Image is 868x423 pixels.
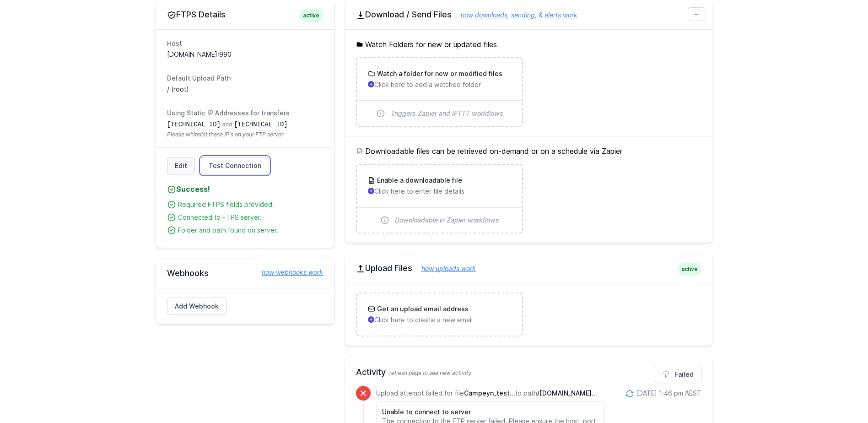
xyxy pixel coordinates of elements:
h5: Downloadable files can be retrieved on-demand or on a schedule via Zapier [356,146,701,157]
a: how webhooks work [253,268,323,277]
a: Watch a folder for new or modified files Click here to add a watched folder Triggers Zapier and I... [357,58,522,126]
p: Click here to add a watched folder [368,80,511,89]
a: how downloads, sending, & alerts work [452,11,577,19]
span: Test Connection [209,161,261,170]
h3: Enable a downloadable file [375,176,462,185]
h6: Unable to connect to server [382,407,598,417]
p: Click here to enter file details [368,187,511,196]
h5: Watch Folders for new or updated files [356,39,701,50]
h2: Upload Files [356,263,701,274]
p: Upload attempt failed for file to path [376,389,604,398]
span: active [678,263,701,276]
h3: Watch a folder for new or modified files [375,69,502,78]
span: Please whitelist these IP's on your FTP server [167,131,323,138]
dt: Using Static IP Addresses for transfers [167,108,323,118]
h4: Success! [167,184,323,195]
h2: Webhooks [167,268,323,279]
a: how uploads work [412,265,476,272]
span: refresh page to see new activity [389,369,471,376]
a: Get an upload email address Click here to create a new email [357,293,522,336]
span: /sftp.sgch.com.au\\col-sftp\CAMPEYN [537,389,597,397]
a: Enable a downloadable file Click here to enter file details Downloadable in Zapier workflows [357,165,522,233]
span: Triggers Zapier and IFTTT workflows [391,109,503,118]
a: Edit [167,157,195,174]
h2: Download / Send Files [356,9,701,20]
div: Required FTPS fields provided. [178,200,323,209]
span: Downloadable in Zapier workflows [395,216,499,225]
div: Connected to FTPS server. [178,213,323,222]
span: active [299,9,323,22]
a: Add Webhook [167,298,226,315]
span: and [222,121,232,128]
dt: Host [167,39,323,48]
h2: FTPS Details [167,9,323,20]
dd: [DOMAIN_NAME]:990 [167,50,323,59]
dt: Default Upload Path [167,74,323,83]
a: Test Connection [201,157,269,174]
a: Failed [655,366,701,383]
p: Click here to create a new email [368,315,511,325]
h3: Get an upload email address [375,304,469,314]
code: [TECHNICAL_ID] [167,121,221,128]
h2: Activity [356,366,701,379]
dd: / (root) [167,85,323,94]
div: [DATE] 1:46 pm AEST [636,389,701,398]
code: [TECHNICAL_ID] [234,121,288,128]
div: Folder and path found on server. [178,226,323,235]
span: Campeyn_test1.xml [464,389,515,397]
